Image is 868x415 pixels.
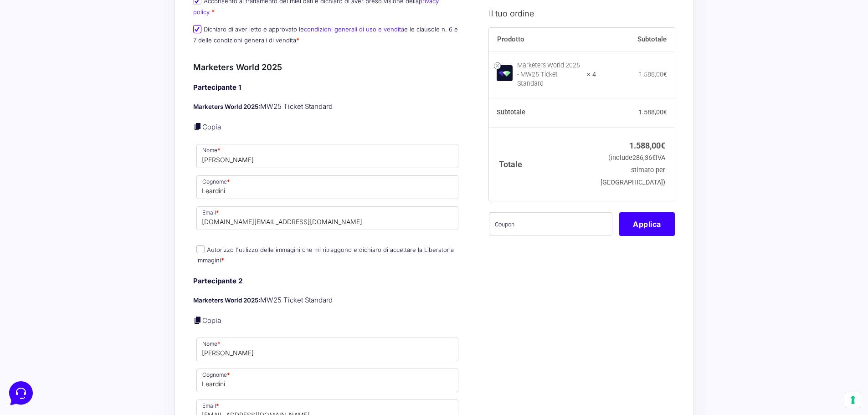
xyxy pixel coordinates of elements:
[97,113,168,120] a: Apri Centro Assistenza
[596,27,675,51] th: Subtotale
[663,70,667,77] span: €
[44,51,62,69] img: dark
[63,292,119,313] button: Messaggi
[7,292,63,313] button: Home
[15,36,77,44] span: Le tue conversazioni
[29,51,47,69] img: dark
[15,113,71,120] span: Trova una risposta
[119,292,175,313] button: Aiuto
[59,82,134,89] span: Inizia una conversazione
[193,103,260,110] strong: Marketers World 2025:
[193,82,462,93] h4: Partecipante 1
[193,61,462,73] h3: Marketers World 2025
[638,108,667,116] bdi: 1.588,00
[652,154,656,162] span: €
[196,246,454,264] label: Autorizzo l'utilizzo delle immagini che mi ritraggono e dichiaro di accettare la Liberatoria imma...
[193,25,201,33] input: Dichiaro di aver letto e approvato lecondizioni generali di uso e venditae le clausole n. 6 e 7 d...
[21,133,149,142] input: Cerca un articolo...
[489,27,596,51] th: Prodotto
[27,305,43,313] p: Home
[587,70,596,79] strong: × 4
[193,316,202,325] a: Copia i dettagli dell'acquirente
[202,316,221,325] a: Copia
[489,98,596,127] th: Subtotale
[7,379,35,407] iframe: Customerly Messenger Launcher
[193,276,462,287] h4: Partecipante 2
[140,305,154,313] p: Aiuto
[845,392,861,408] button: Le tue preferenze relative al consenso per le tecnologie di tracciamento
[517,61,581,88] div: Marketers World 2025 - MW25 Ticket Standard
[601,154,665,186] small: (include IVA stimato per [GEOGRAPHIC_DATA])
[15,77,168,95] button: Inizia una conversazione
[193,102,462,112] p: MW25 Ticket Standard
[629,140,665,150] bdi: 1.588,00
[193,297,260,304] strong: Marketers World 2025:
[663,108,667,116] span: €
[7,7,153,22] h2: Ciao da Marketers 👋
[489,212,612,236] input: Coupon
[193,122,202,131] a: Copia i dettagli dell'acquirente
[193,295,462,306] p: MW25 Ticket Standard
[304,26,404,33] a: condizioni generali di uso e vendita
[193,26,458,43] label: Dichiaro di aver letto e approvato le e le clausole n. 6 e 7 delle condizioni generali di vendita
[489,7,675,19] h3: Il tuo ordine
[79,305,103,313] p: Messaggi
[661,140,665,150] span: €
[497,65,513,81] img: Marketers World 2025 - MW25 Ticket Standard
[15,51,33,69] img: dark
[619,212,675,236] button: Applica
[639,70,667,77] bdi: 1.588,00
[196,245,205,253] input: Autorizzo l'utilizzo delle immagini che mi ritraggono e dichiaro di accettare la Liberatoria imma...
[632,154,656,162] span: 286,36
[489,127,596,200] th: Totale
[202,123,221,131] a: Copia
